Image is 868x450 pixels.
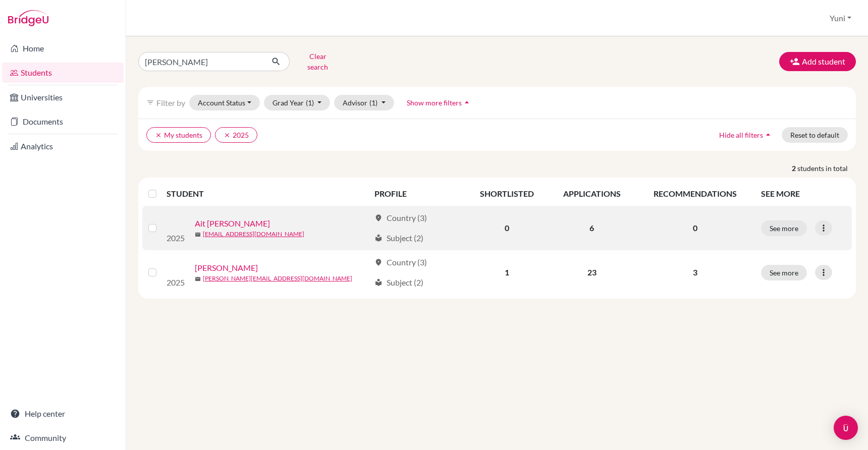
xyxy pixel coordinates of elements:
td: 0 [465,206,548,250]
span: mail [226,269,232,275]
span: (1) [306,98,314,107]
input: Find student by name... [138,52,263,71]
i: filter_list [146,98,154,106]
button: Advisor(1) [334,95,394,110]
p: 2025 [167,229,236,241]
i: arrow_drop_up [763,130,773,140]
div: Open Intercom Messenger [834,416,858,440]
a: Students [2,63,124,83]
div: Subject (2) [374,232,423,244]
th: STUDENT [167,182,368,206]
p: 0 [641,222,749,234]
p: 3 [641,268,749,280]
a: Universities [2,87,124,107]
a: Home [2,38,124,59]
a: Analytics [2,136,124,156]
button: Add student [779,52,856,71]
td: 6 [548,206,635,250]
th: APPLICATIONS [548,182,635,206]
span: Filter by [156,98,185,107]
a: Community [2,428,124,448]
span: Show more filters [407,98,462,107]
button: See more [761,267,807,283]
span: (1) [369,98,377,107]
a: Help center [2,404,124,424]
img: Bridge-U [8,10,48,26]
a: Ait [PERSON_NAME] [244,217,319,230]
th: PROFILE [368,182,465,206]
span: Hide all filters [719,131,763,139]
img: Ait talebe ali, Sara [167,216,236,229]
div: Country (3) [374,258,427,270]
div: Subject (2) [374,278,423,291]
i: clear [155,132,162,139]
button: clear2025 [215,127,257,143]
span: local_library [374,280,383,289]
p: 2025 [167,275,218,287]
button: Hide all filtersarrow_drop_up [711,127,782,143]
a: Documents [2,111,124,132]
div: Country (3) [374,212,427,224]
a: [PERSON_NAME][EMAIL_ADDRESS][DOMAIN_NAME] [228,274,370,293]
span: location_on [374,214,383,222]
th: SEE MORE [755,182,852,206]
td: 23 [548,250,635,299]
span: local_library [374,234,383,242]
span: location_on [374,260,383,268]
th: SHORTLISTED [465,182,548,206]
a: [EMAIL_ADDRESS][DOMAIN_NAME] [252,230,354,239]
i: clear [224,132,231,139]
i: arrow_drop_up [462,97,472,107]
a: [PERSON_NAME] [226,256,289,268]
button: Grad Year(1) [264,95,331,110]
th: RECOMMENDATIONS [635,182,755,206]
span: mail [244,232,250,238]
button: clearMy students [146,127,211,143]
strong: 2 [792,163,797,174]
button: Account Status [189,95,260,110]
button: See more [761,220,807,236]
button: Reset to default [782,127,848,143]
td: 1 [465,250,548,299]
button: Show more filtersarrow_drop_up [398,95,480,110]
span: students in total [797,163,856,174]
img: Miller, Sarah [167,263,218,275]
button: Yuni [825,9,856,28]
button: Clear search [290,48,346,75]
